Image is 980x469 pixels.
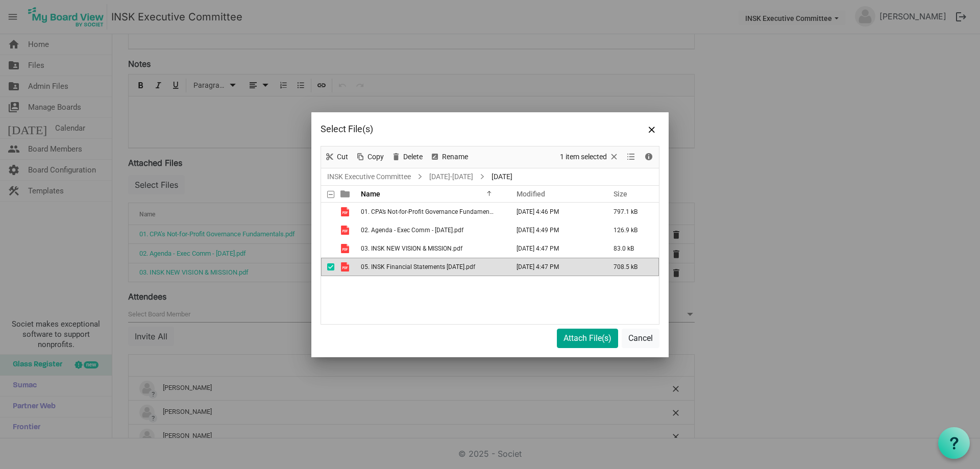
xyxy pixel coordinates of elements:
[334,203,358,221] td: is template cell column header type
[426,146,472,168] div: Rename
[603,239,659,258] td: 83.0 kB is template cell column header Size
[334,258,358,276] td: is template cell column header type
[334,239,358,258] td: is template cell column header type
[556,146,623,168] div: Clear selection
[557,329,618,348] button: Attach File(s)
[361,227,463,234] span: 02. Agenda - Exec Comm - [DATE].pdf
[558,151,621,163] button: Selection
[321,146,352,168] div: Cut
[321,121,592,137] div: Select File(s)
[358,239,506,258] td: 03. INSK NEW VISION & MISSION.pdf is template cell column header Name
[361,263,475,270] span: 05. INSK Financial Statements [DATE].pdf
[614,190,627,198] span: Size
[517,190,545,198] span: Modified
[623,146,640,168] div: View
[321,239,334,258] td: checkbox
[354,151,386,163] button: Copy
[428,151,470,163] button: Rename
[603,221,659,239] td: 126.9 kB is template cell column header Size
[489,170,514,183] span: [DATE]
[336,151,349,163] span: Cut
[402,151,424,163] span: Delete
[441,151,469,163] span: Rename
[506,203,603,221] td: August 20, 2025 4:46 PM column header Modified
[559,151,608,163] span: 1 item selected
[358,258,506,276] td: 05. INSK Financial Statements Jun 30 2025.pdf is template cell column header Name
[427,170,475,183] a: [DATE]-[DATE]
[506,221,603,239] td: August 20, 2025 4:49 PM column header Modified
[387,146,426,168] div: Delete
[321,221,334,239] td: checkbox
[361,208,510,215] span: 01. CPA’s Not-for-Profit Governance Fundamentals.pdf
[603,258,659,276] td: 708.5 kB is template cell column header Size
[361,245,462,252] span: 03. INSK NEW VISION & MISSION.pdf
[622,329,659,348] button: Cancel
[321,258,334,276] td: checkbox
[325,170,413,183] a: INSK Executive Committee
[361,190,380,198] span: Name
[352,146,387,168] div: Copy
[366,151,385,163] span: Copy
[603,203,659,221] td: 797.1 kB is template cell column header Size
[506,239,603,258] td: August 20, 2025 4:47 PM column header Modified
[642,151,656,163] button: Details
[323,151,350,163] button: Cut
[640,146,657,168] div: Details
[506,258,603,276] td: August 20, 2025 4:47 PM column header Modified
[644,121,659,137] button: Close
[334,221,358,239] td: is template cell column header type
[358,221,506,239] td: 02. Agenda - Exec Comm - 22 Aug 2025.pdf is template cell column header Name
[625,151,637,163] button: View dropdownbutton
[389,151,425,163] button: Delete
[321,203,334,221] td: checkbox
[358,203,506,221] td: 01. CPA’s Not-for-Profit Governance Fundamentals.pdf is template cell column header Name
